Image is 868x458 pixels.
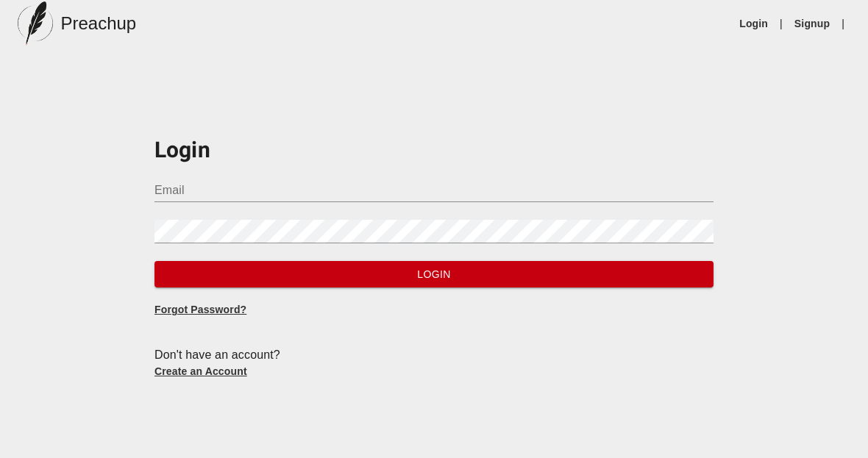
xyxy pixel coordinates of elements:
div: Don't have an account? [154,346,714,364]
li: | [836,16,850,31]
iframe: Drift Widget Chat Controller [794,384,850,440]
img: preachup-logo.png [18,1,53,46]
a: Signup [794,16,830,31]
a: Login [739,16,768,31]
a: Forgot Password? [154,304,246,315]
a: Create an Account [154,365,247,377]
span: Login [166,265,702,284]
h3: Login [154,135,714,167]
h5: Preachup [60,12,136,35]
button: Login [154,261,714,288]
li: | [774,16,789,31]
